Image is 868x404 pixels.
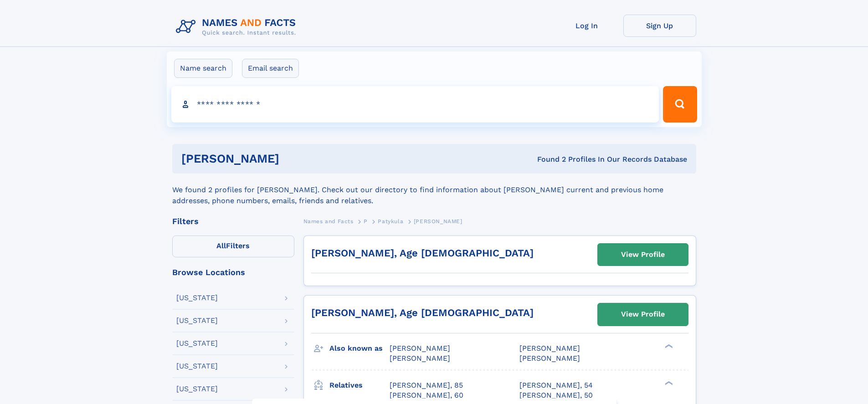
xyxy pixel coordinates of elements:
div: [US_STATE] [176,340,218,347]
a: [PERSON_NAME], 60 [390,390,463,400]
a: Patykula [378,215,403,227]
a: View Profile [598,303,688,325]
a: P [364,215,368,227]
span: [PERSON_NAME] [390,354,450,363]
input: search input [171,86,659,123]
a: Names and Facts [303,215,354,227]
span: [PERSON_NAME] [390,344,450,353]
span: [PERSON_NAME] [414,218,462,225]
h1: [PERSON_NAME] [181,153,408,164]
div: We found 2 profiles for [PERSON_NAME]. Check out our directory to find information about [PERSON_... [172,174,696,206]
span: P [364,218,368,225]
a: [PERSON_NAME], 50 [519,390,593,400]
div: [US_STATE] [176,317,218,324]
img: Logo Names and Facts [172,15,303,39]
label: Filters [172,235,294,257]
h3: Relatives [329,378,390,393]
span: Patykula [378,218,403,225]
h3: Also known as [329,341,390,356]
a: [PERSON_NAME], Age [DEMOGRAPHIC_DATA] [311,307,534,318]
div: Found 2 Profiles In Our Records Database [408,154,687,164]
div: ❯ [663,343,673,349]
div: View Profile [621,244,665,265]
a: [PERSON_NAME], 85 [390,380,463,390]
a: View Profile [598,244,688,266]
div: [US_STATE] [176,363,218,370]
label: Email search [242,59,299,78]
div: [US_STATE] [176,294,218,302]
div: View Profile [621,304,665,325]
button: Search Button [663,86,697,123]
div: ❯ [663,380,673,386]
span: All [216,241,226,250]
a: Sign Up [623,15,696,37]
a: [PERSON_NAME], 54 [519,380,593,390]
span: [PERSON_NAME] [519,344,580,353]
label: Name search [174,59,232,78]
div: Filters [172,217,294,225]
span: [PERSON_NAME] [519,354,580,363]
div: Browse Locations [172,268,294,276]
a: [PERSON_NAME], Age [DEMOGRAPHIC_DATA] [311,247,534,259]
a: Log In [550,15,623,37]
div: [US_STATE] [176,385,218,393]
